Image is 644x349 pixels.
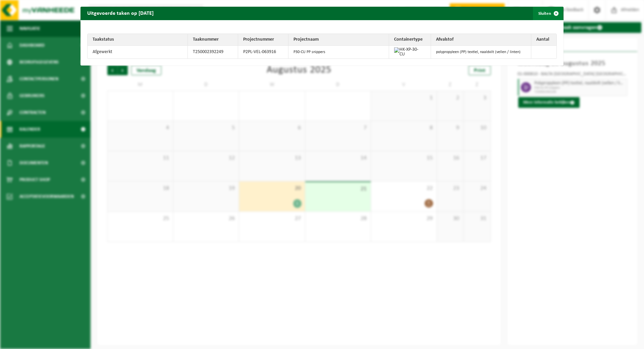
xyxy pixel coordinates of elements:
td: T250002392249 [188,46,238,58]
th: Taakstatus [88,34,188,46]
td: Afgewerkt [88,46,188,58]
button: Sluiten [533,7,563,20]
h2: Uitgevoerde taken op [DATE] [80,7,160,19]
td: P2PL-VEL-063916 [238,46,288,58]
th: Aantal [531,34,556,46]
td: P30-CU PP snippers [288,46,389,58]
th: Taaknummer [188,34,238,46]
th: Projectnaam [288,34,389,46]
img: HK-XP-30-CU [394,47,422,57]
th: Projectnummer [238,34,288,46]
td: polypropyleen (PP) textiel, naaldvilt (vellen / linten) [431,46,531,58]
th: Containertype [389,34,431,46]
th: Afvalstof [431,34,531,46]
